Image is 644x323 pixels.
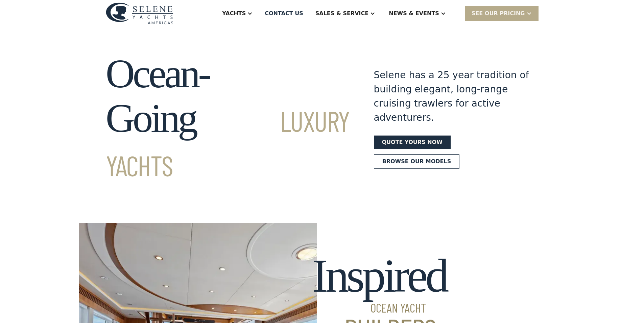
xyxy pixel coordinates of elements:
[106,52,350,185] h1: Ocean-Going
[465,6,539,21] div: SEE Our Pricing
[106,104,350,182] span: Luxury Yachts
[389,9,439,18] div: News & EVENTS
[374,68,529,125] div: Selene has a 25 year tradition of building elegant, long-range cruising trawlers for active adven...
[315,9,368,18] div: Sales & Service
[374,154,460,169] a: Browse our models
[222,9,246,18] div: Yachts
[472,9,525,18] div: SEE Our Pricing
[265,9,303,18] div: Contact US
[374,136,451,149] a: Quote yours now
[312,302,446,314] span: Ocean Yacht
[106,2,173,24] img: logo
